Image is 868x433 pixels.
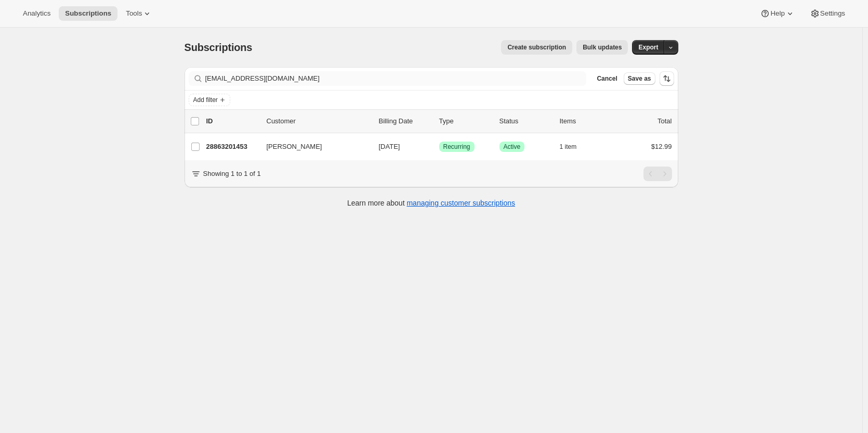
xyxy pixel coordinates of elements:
span: Active [504,143,521,151]
button: Tools [120,6,159,21]
a: managing customer subscriptions [406,199,515,207]
p: Status [499,116,551,126]
button: Cancel [593,72,621,85]
span: Bulk updates [583,43,622,52]
div: 28863201453[PERSON_NAME][DATE]SuccessRecurringSuccessActive1 item$12.99 [206,139,672,154]
button: Bulk updates [576,40,628,55]
span: Cancel [597,74,617,83]
button: Export [632,40,664,55]
span: Help [770,9,784,18]
p: Showing 1 to 1 of 1 [203,169,261,179]
span: Analytics [23,9,50,18]
span: 1 item [560,143,577,151]
span: Tools [126,9,142,18]
span: [DATE] [379,143,400,150]
button: Subscriptions [59,6,117,21]
button: Sort the results [660,71,674,86]
p: ID [206,116,258,126]
span: $12.99 [651,143,672,150]
span: Settings [820,9,845,18]
button: Save as [624,72,655,85]
button: Add filter [189,94,230,106]
p: Learn more about [347,198,515,208]
div: IDCustomerBilling DateTypeStatusItemsTotal [206,116,672,126]
button: Create subscription [501,40,572,55]
span: Export [638,43,658,52]
span: Save as [628,74,651,83]
button: [PERSON_NAME] [260,138,364,155]
p: Billing Date [379,116,431,126]
button: 1 item [560,139,588,154]
span: Create subscription [507,43,566,52]
span: Subscriptions [65,9,111,18]
span: Subscriptions [185,42,253,53]
nav: Pagination [643,167,672,181]
div: Items [560,116,612,126]
p: Total [657,116,672,126]
span: Add filter [193,96,218,104]
span: Recurring [443,143,470,151]
span: [PERSON_NAME] [267,142,322,152]
div: Type [439,116,491,126]
input: Filter subscribers [205,71,587,86]
button: Analytics [17,6,57,21]
p: 28863201453 [206,142,258,152]
button: Help [754,6,801,21]
button: Settings [804,6,851,21]
p: Customer [267,116,371,126]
